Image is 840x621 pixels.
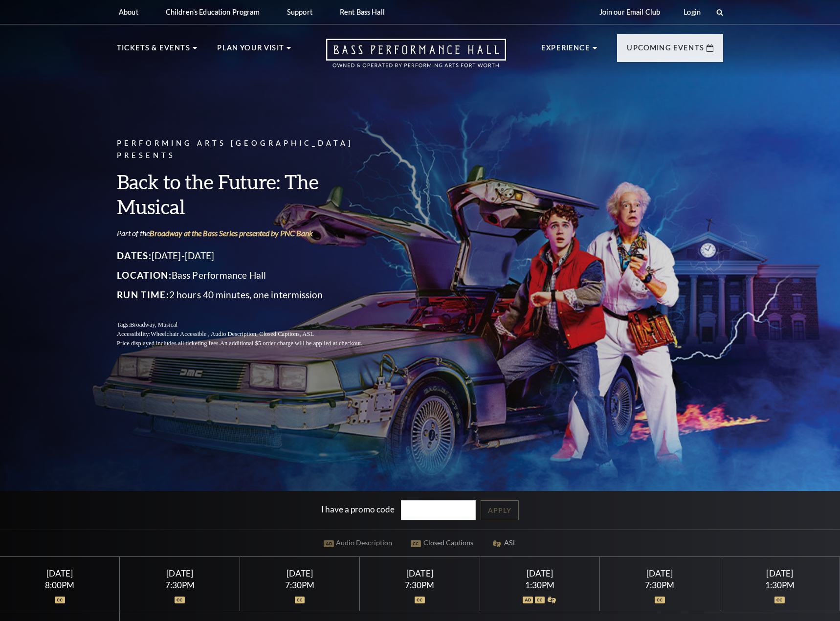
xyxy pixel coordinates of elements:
div: [DATE] [132,568,228,578]
img: icon_oc.svg [295,597,305,603]
a: Broadway at the Bass Series presented by PNC Bank [150,228,313,238]
p: Support [287,8,312,16]
p: Experience [541,42,590,60]
div: 7:30PM [612,581,708,589]
p: Children's Education Program [166,8,260,16]
span: An additional $5 order charge will be applied at checkout. [220,340,362,347]
div: [DATE] [612,568,708,578]
img: icon_oc.svg [175,597,185,603]
h3: Back to the Future: The Musical [117,169,386,219]
div: 8:00PM [12,581,108,589]
span: Wheelchair Accessible , Audio Description, Closed Captions, ASL [151,331,314,337]
p: 2 hours 40 minutes, one intermission [117,287,386,303]
img: icon_oc.svg [55,597,65,603]
p: Bass Performance Hall [117,267,386,283]
p: Rent Bass Hall [340,8,385,16]
img: icon_oc.svg [535,597,545,603]
p: Accessibility: [117,330,386,339]
div: 7:30PM [132,581,228,589]
p: Plan Your Visit [217,42,284,60]
p: Tags: [117,320,386,330]
p: About [119,8,138,16]
p: [DATE]-[DATE] [117,248,386,264]
img: icon_oc.svg [415,597,425,603]
label: I have a promo code [321,504,395,514]
img: icon_oc.svg [655,597,665,603]
p: Price displayed includes all ticketing fees. [117,339,386,348]
p: Part of the [117,228,386,239]
div: [DATE] [12,568,108,578]
span: Run Time: [117,289,169,300]
div: [DATE] [372,568,468,578]
div: 7:30PM [252,581,348,589]
img: icon_oc.svg [774,597,785,603]
p: Performing Arts [GEOGRAPHIC_DATA] Presents [117,137,386,162]
div: [DATE] [252,568,348,578]
div: 7:30PM [372,581,468,589]
div: [DATE] [731,568,828,578]
div: [DATE] [491,568,588,578]
img: icon_asla.svg [547,597,557,603]
span: Broadway, Musical [130,321,177,328]
img: icon_ad.svg [523,597,533,603]
p: Tickets & Events [117,42,190,60]
span: Location: [117,269,172,281]
div: 1:30PM [491,581,588,589]
div: 1:30PM [731,581,828,589]
p: Upcoming Events [627,42,704,60]
span: Dates: [117,250,152,261]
